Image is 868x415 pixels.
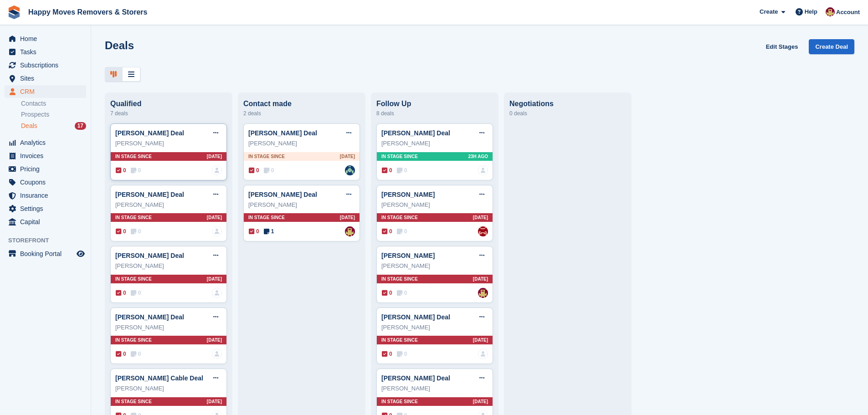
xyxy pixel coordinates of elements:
img: Steven Fry [345,226,355,236]
div: [PERSON_NAME] [115,323,222,332]
a: deal-assignee-blank [478,165,488,175]
div: Contact made [243,100,360,108]
span: 0 [397,227,407,236]
span: [DATE] [207,276,222,282]
div: 7 deals [110,108,227,119]
span: 23H AGO [468,153,488,160]
span: [DATE] [473,214,488,221]
span: 0 [397,350,407,358]
span: Create [760,7,778,16]
a: deal-assignee-blank [212,349,222,359]
a: menu [5,163,86,175]
img: deal-assignee-blank [478,349,488,359]
a: menu [5,189,86,202]
span: [DATE] [473,398,488,405]
span: In stage since [115,214,152,221]
a: menu [5,32,86,45]
a: Admin [345,165,355,175]
img: stora-icon-8386f47178a22dfd0bd8f6a31ec36ba5ce8667c1dd55bd0f319d3a0aa187defe.svg [7,5,21,19]
a: Happy Moves Removers & Storers [25,5,151,20]
span: Storefront [8,236,91,245]
span: [DATE] [340,153,355,160]
div: 17 [75,122,86,130]
div: [PERSON_NAME] [381,384,488,393]
a: [PERSON_NAME] Deal [381,129,450,137]
a: [PERSON_NAME] Deal [115,252,184,259]
span: 0 [116,289,126,297]
h1: Deals [105,39,134,51]
a: Prospects [21,110,86,119]
span: 0 [264,166,274,174]
img: Cindy Fry [478,226,488,236]
a: Preview store [75,248,86,259]
div: [PERSON_NAME] [381,323,488,332]
span: Booking Portal [20,247,75,260]
span: [DATE] [207,398,222,405]
span: 0 [249,166,259,174]
a: [PERSON_NAME] Deal [248,129,317,137]
img: deal-assignee-blank [212,165,222,175]
a: menu [5,247,86,260]
a: menu [5,136,86,149]
a: [PERSON_NAME] [381,191,435,198]
span: Tasks [20,46,75,58]
span: 0 [131,166,141,174]
a: menu [5,215,86,228]
span: Settings [20,202,75,215]
a: [PERSON_NAME] Deal [248,191,317,198]
div: [PERSON_NAME] [248,200,355,210]
span: In stage since [381,214,418,221]
a: menu [5,176,86,189]
span: 0 [116,227,126,236]
span: Prospects [21,110,49,119]
div: Negotiations [509,100,626,108]
span: Insurance [20,189,75,202]
span: 0 [131,350,141,358]
span: Pricing [20,163,75,175]
span: Account [836,8,860,17]
a: menu [5,149,86,162]
span: 0 [397,166,407,174]
img: Steven Fry [826,7,835,16]
span: Sites [20,72,75,85]
a: menu [5,46,86,58]
a: [PERSON_NAME] Deal [115,313,184,321]
a: [PERSON_NAME] Cable Deal [115,374,203,382]
img: deal-assignee-blank [212,226,222,236]
img: deal-assignee-blank [212,288,222,298]
a: Edit Stages [762,39,802,54]
a: [PERSON_NAME] Deal [381,313,450,321]
span: 0 [116,166,126,174]
span: Coupons [20,176,75,189]
span: In stage since [381,398,418,405]
span: Deals [21,122,37,130]
span: 0 [382,166,392,174]
span: Invoices [20,149,75,162]
span: [DATE] [473,337,488,343]
span: In stage since [115,337,152,343]
a: menu [5,85,86,98]
a: [PERSON_NAME] Deal [115,129,184,137]
a: Contacts [21,99,86,108]
span: In stage since [248,153,285,160]
div: 8 deals [376,108,493,119]
span: Analytics [20,136,75,149]
span: 0 [249,227,259,236]
a: menu [5,72,86,85]
span: 0 [382,350,392,358]
span: [DATE] [207,337,222,343]
span: 0 [397,289,407,297]
a: Create Deal [809,39,854,54]
span: 1 [264,227,274,236]
span: In stage since [115,276,152,282]
div: [PERSON_NAME] [381,261,488,271]
span: [DATE] [340,214,355,221]
div: [PERSON_NAME] [115,261,222,271]
div: 0 deals [509,108,626,119]
div: [PERSON_NAME] [115,200,222,210]
img: Steven Fry [478,288,488,298]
